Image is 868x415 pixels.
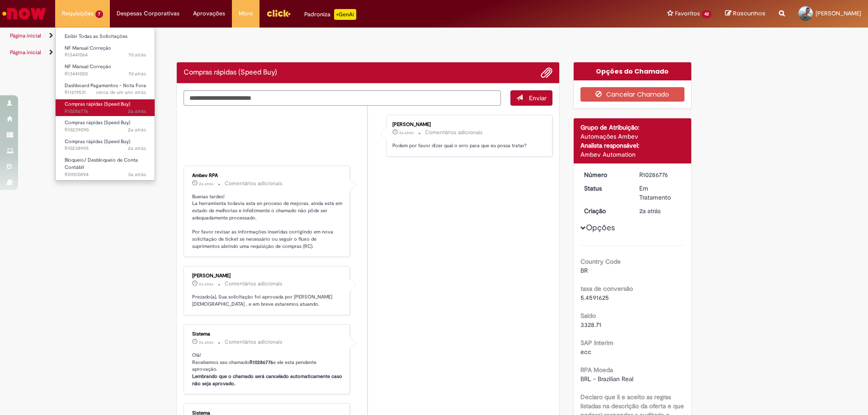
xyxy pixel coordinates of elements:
div: Grupo de Atribuição: [580,123,685,132]
span: ecc [580,348,591,356]
span: 2a atrás [639,207,660,215]
ul: Trilhas de página [7,44,572,61]
div: Opções do Chamado [574,62,692,80]
time: 10/08/2023 12:29:31 [639,207,660,215]
span: 5.4591625 [580,294,609,302]
span: NF Manual Correção [65,63,111,70]
ul: Requisições [55,27,155,181]
div: Sistema [192,331,343,337]
button: Cancelar Chamado [580,87,685,102]
p: Olá! Recebemos seu chamado e ele esta pendente aprovação. [192,352,343,387]
button: Adicionar anexos [541,67,552,79]
small: Comentários adicionais [225,180,283,187]
a: Aberto R10239090 : Compras rápidas (Speed Buy) [56,118,155,135]
span: 7d atrás [128,70,146,77]
span: Requisições [62,9,94,18]
span: R10286776 [65,108,146,115]
span: Bloqueio/ Desbloqueio de Conta Contábil [65,157,138,171]
span: Compras rápidas (Speed Buy) [65,138,130,145]
span: R11219531 [65,89,146,96]
a: Página inicial [10,49,41,56]
small: Comentários adicionais [225,280,283,288]
h2: Compras rápidas (Speed Buy) Histórico de tíquete [184,69,277,77]
textarea: Digite sua mensagem aqui... [184,90,501,106]
span: R13441064 [65,51,146,59]
span: Compras rápidas (Speed Buy) [65,101,130,107]
b: SAP Interim [580,339,613,347]
b: R10286776 [250,359,273,366]
div: Automações Ambev [580,132,685,141]
a: Aberto R10238995 : Compras rápidas (Speed Buy) [56,137,155,154]
span: Despesas Corporativas [117,9,179,18]
p: Podem por favor dizer qual o erro para que eu possa tratar? [392,142,543,149]
time: 09/02/2023 12:02:10 [128,171,146,178]
a: Aberto R13441020 : NF Manual Correção [56,62,155,79]
dt: Número [577,170,633,179]
span: Rascunhos [733,9,765,18]
span: 2a atrás [199,340,213,345]
div: [PERSON_NAME] [392,122,543,127]
div: [PERSON_NAME] [192,273,343,279]
p: Prezado(a), Sua solicitação foi aprovada por [PERSON_NAME][DEMOGRAPHIC_DATA] , e em breve estarem... [192,294,343,308]
img: ServiceNow [1,5,47,23]
div: Em Tratamento [639,184,681,202]
span: Enviar [529,94,547,102]
span: R13441020 [65,70,146,78]
b: Country Code [580,257,621,266]
div: R10286776 [639,170,681,179]
a: Exibir Todas as Solicitações [56,32,155,42]
span: 2a atrás [399,130,414,135]
span: 3a atrás [128,171,146,178]
button: Enviar [510,90,552,106]
span: BRL - Brazilian Real [580,375,633,383]
span: 2a atrás [199,181,213,187]
span: More [239,9,253,18]
time: 10/08/2023 14:53:05 [399,130,414,135]
div: Ambev RPA [192,173,343,178]
ul: Trilhas de página [7,28,572,44]
small: Comentários adicionais [225,338,283,346]
span: 7 [95,10,103,18]
span: [PERSON_NAME] [816,9,861,17]
span: R10239090 [65,126,146,134]
span: 2a atrás [199,281,213,287]
span: NF Manual Correção [65,45,111,51]
small: Comentários adicionais [425,129,483,136]
time: 22/08/2025 17:19:22 [128,51,146,58]
time: 01/08/2023 12:53:50 [128,126,146,133]
time: 22/08/2025 17:10:53 [128,70,146,77]
dt: Status [577,184,633,193]
p: +GenAi [334,9,356,20]
b: Lembrando que o chamado será cancelado automaticamente caso não seja aprovado. [192,373,344,387]
time: 10/08/2023 13:52:41 [199,181,213,187]
span: 2a atrás [128,145,146,152]
span: Compras rápidas (Speed Buy) [65,119,130,126]
a: Aberto R13441064 : NF Manual Correção [56,43,155,60]
a: Aberto R10286776 : Compras rápidas (Speed Buy) [56,99,155,116]
a: Rascunhos [725,9,765,18]
span: 2a atrás [128,108,146,115]
div: 10/08/2023 12:29:31 [639,206,681,215]
span: 2a atrás [128,126,146,133]
span: R10238995 [65,145,146,152]
span: 7d atrás [128,51,146,58]
div: Analista responsável: [580,141,685,150]
span: Dashboard Pagamentos - Nota Fora [65,82,146,89]
span: R09510094 [65,171,146,178]
time: 01/08/2023 12:29:38 [128,145,146,152]
time: 10/08/2023 13:48:32 [199,281,213,287]
a: Aberto R11219531 : Dashboard Pagamentos - Nota Fora [56,81,155,98]
time: 10/08/2023 12:29:43 [199,340,213,345]
a: Aberto R09510094 : Bloqueio/ Desbloqueio de Conta Contábil [56,155,155,175]
b: RPA Moeda [580,366,613,374]
dt: Criação [577,206,633,215]
span: cerca de um ano atrás [96,89,146,96]
div: Ambev Automation [580,150,685,159]
b: taxa de conversão [580,284,633,293]
p: Buenas tardes! La herramienta todavía esta en proceso de mejoras. ainda está em estado de melhori... [192,193,343,250]
span: 42 [702,10,712,18]
span: 3328.71 [580,321,601,329]
b: Saldo [580,312,596,320]
div: Padroniza [304,9,356,20]
span: Aprovações [193,9,225,18]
